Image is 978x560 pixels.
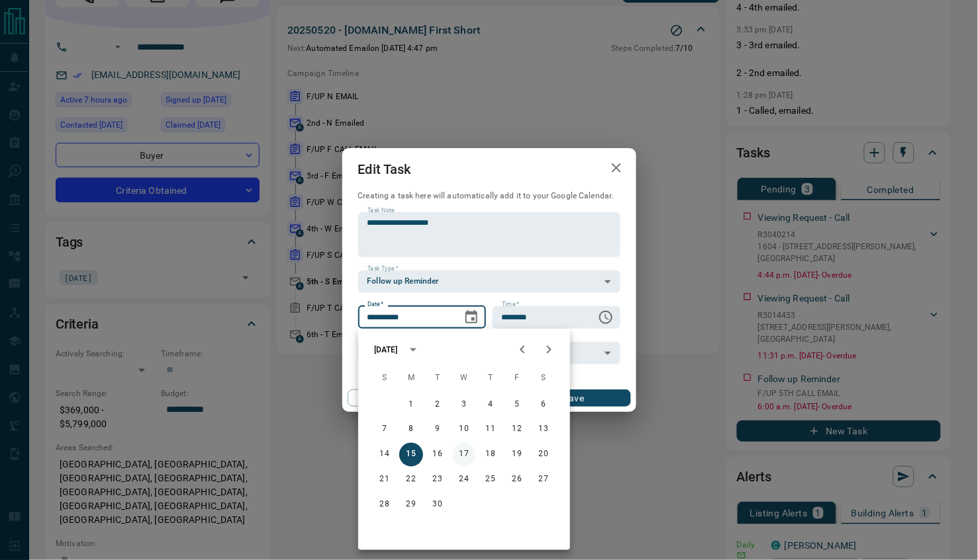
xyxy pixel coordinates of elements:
button: 22 [399,468,423,492]
span: Sunday [373,365,397,391]
button: 2 [426,393,450,417]
button: 27 [532,468,556,492]
button: 4 [479,393,503,417]
button: 5 [505,393,529,417]
button: Previous month [509,337,536,363]
span: Thursday [479,365,503,391]
button: 23 [426,468,450,492]
button: 20 [532,443,556,467]
span: Tuesday [426,365,450,391]
button: Choose time, selected time is 6:00 AM [593,304,619,331]
button: calendar view is open, switch to year view [402,339,424,361]
button: 10 [452,418,476,442]
button: 6 [532,393,556,417]
button: 21 [373,468,397,492]
button: Next month [536,337,562,363]
button: 3 [452,393,476,417]
button: 24 [452,468,476,492]
button: Choose date, selected date is Sep 15, 2025 [458,304,485,331]
p: Creating a task here will automatically add it to your Google Calendar. [358,190,620,202]
button: 17 [452,443,476,467]
button: 9 [426,418,450,442]
button: Cancel [348,389,461,407]
label: Task Note [367,206,395,215]
button: 16 [426,443,450,467]
label: Time [502,300,519,309]
button: 12 [505,418,529,442]
div: [DATE] [374,344,398,356]
button: 29 [399,493,423,517]
button: 19 [505,443,529,467]
h2: Edit Task [342,148,427,190]
label: Task Type [367,264,399,273]
label: Date [367,300,384,309]
button: 13 [532,418,556,442]
button: 8 [399,418,423,442]
div: Follow up Reminder [358,270,620,293]
button: 7 [373,418,397,442]
button: 11 [479,418,503,442]
button: Save [517,389,630,407]
span: Wednesday [452,365,476,391]
button: 14 [373,443,397,467]
button: 15 [399,443,423,467]
button: 18 [479,443,503,467]
span: Monday [399,365,423,391]
button: 25 [479,468,503,492]
button: 28 [373,493,397,517]
span: Saturday [532,365,556,391]
button: 26 [505,468,529,492]
button: 30 [426,493,450,517]
span: Friday [505,365,529,391]
button: 1 [399,393,423,417]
